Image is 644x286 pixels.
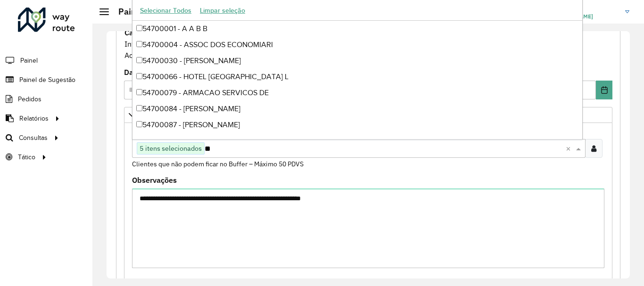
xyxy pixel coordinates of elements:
span: Pedidos [18,94,41,104]
div: 54700030 - [PERSON_NAME] [132,53,582,69]
span: Relatórios [19,114,49,123]
span: Painel [20,56,38,65]
button: Selecionar Todos [136,3,196,18]
label: Observações [132,174,177,186]
div: 54700001 - A A B B [132,21,582,37]
span: Painel de Sugestão [19,75,75,85]
div: 54700084 - [PERSON_NAME] [132,101,582,117]
div: 54700095 - [PERSON_NAME] [132,133,582,149]
button: Limpar seleção [196,3,249,18]
div: 54700004 - ASSOC DOS ECONOMIARI [132,37,582,53]
div: Priorizar Cliente - Não podem ficar no buffer [124,123,612,280]
a: Priorizar Cliente - Não podem ficar no buffer [124,107,612,123]
div: Informe a data de inicio, fim e preencha corretamente os campos abaixo. Ao final, você irá pré-vi... [124,26,612,61]
h3: THALYLA [547,3,618,12]
strong: Cadastro Painel de sugestão de roteirização: [124,28,280,37]
label: Data de Vigência Inicial [124,66,210,78]
h2: Painel de Sugestão - Editar registro [109,7,257,17]
div: 54700066 - HOTEL [GEOGRAPHIC_DATA] L [132,69,582,85]
span: 5 itens selecionados [137,143,204,154]
div: 54700079 - ARMACAO SERVICOS DE [132,85,582,101]
span: [PERSON_NAME] [547,12,618,21]
div: 54700087 - [PERSON_NAME] [132,117,582,133]
small: Clientes que não podem ficar no Buffer – Máximo 50 PDVS [132,160,304,168]
button: Choose Date [596,81,612,99]
span: Tático [18,152,35,162]
span: Consultas [19,133,48,143]
span: Clear all [566,143,574,154]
